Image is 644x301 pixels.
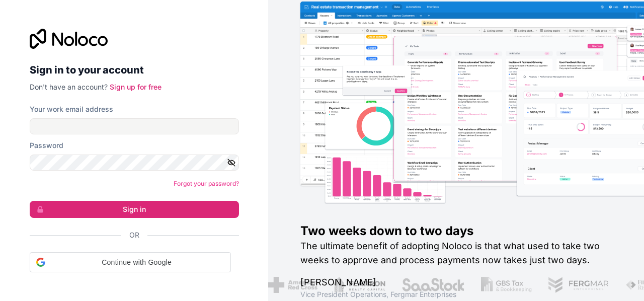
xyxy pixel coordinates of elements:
[30,140,63,150] label: Password
[30,104,113,114] label: Your work email address
[268,277,317,293] img: /assets/american-red-cross-BAupjrZR.png
[49,257,224,268] span: Continue with Google
[30,252,231,272] div: Continue with Google
[129,230,139,240] span: Or
[30,155,239,171] input: Password
[30,201,239,218] button: Sign in
[174,180,239,187] a: Forgot your password?
[300,275,612,289] h1: [PERSON_NAME]
[300,289,612,299] h1: Vice President Operations , Fergmar Enterprises
[30,118,239,134] input: Email address
[30,61,239,79] h2: Sign in to your account
[300,223,612,239] h1: Two weeks down to two days
[30,83,108,91] span: Don't have an account?
[300,239,612,267] h2: The ultimate benefit of adopting Noloco is that what used to take two weeks to approve and proces...
[110,83,162,91] a: Sign up for free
